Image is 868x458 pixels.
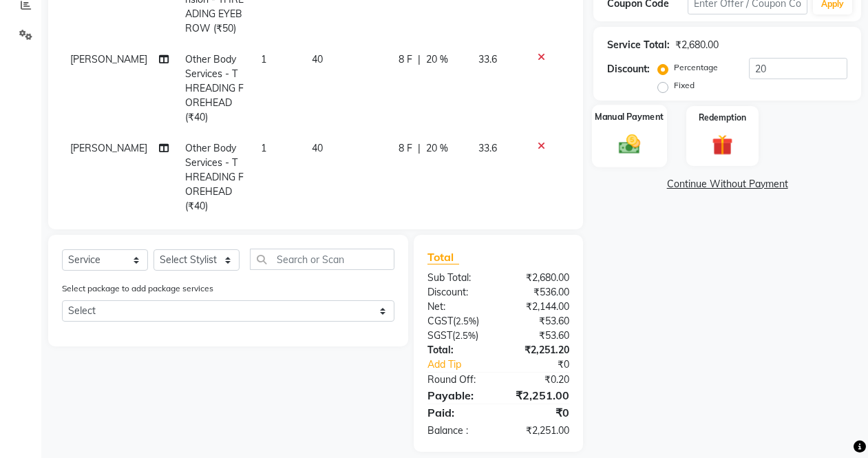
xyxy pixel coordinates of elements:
div: ₹2,680.00 [498,271,580,285]
div: ₹53.60 [498,314,580,329]
input: Search or Scan [250,249,394,270]
span: 20 % [426,141,448,156]
div: ₹0.20 [498,373,580,387]
div: ( ) [417,329,498,343]
div: ₹2,251.00 [498,424,580,438]
div: ₹2,680.00 [675,38,719,52]
span: 1 [261,142,266,154]
div: Service Total: [607,38,670,52]
a: Continue Without Payment [596,177,858,191]
div: Payable: [417,387,498,404]
span: 40 [312,53,323,65]
div: Net: [417,300,498,314]
div: ₹0 [498,404,580,421]
div: ₹536.00 [498,285,580,300]
span: Other Body Services - THREADING FOREHEAD (₹40) [185,53,244,123]
div: ₹0 [512,357,580,372]
span: 20 % [426,52,448,67]
span: Total [427,250,459,264]
label: Select package to add package services [62,282,213,295]
span: [PERSON_NAME] [70,53,147,65]
label: Fixed [674,79,695,92]
div: Discount: [417,285,498,300]
span: 8 F [399,52,412,67]
span: CGST [427,315,453,327]
span: 33.6 [478,142,497,154]
div: Sub Total: [417,271,498,285]
span: | [418,52,421,67]
span: 8 F [399,141,412,156]
span: 2.5% [456,315,476,326]
span: 40 [312,142,323,154]
div: Round Off: [417,373,498,387]
span: 1 [261,53,266,65]
span: 33.6 [478,53,497,65]
label: Manual Payment [595,110,664,123]
img: _gift.svg [706,132,739,158]
a: Add Tip [417,357,512,372]
div: Discount: [607,62,650,76]
span: Other Body Services - THREADING FOREHEAD (₹40) [185,142,244,212]
div: ₹2,251.20 [498,343,580,357]
span: 2.5% [455,330,476,341]
label: Redemption [699,112,746,124]
img: _cash.svg [612,132,646,156]
label: Percentage [674,61,718,74]
div: Balance : [417,424,498,438]
span: SGST [427,329,452,342]
div: ₹53.60 [498,329,580,343]
span: | [418,141,421,156]
div: ₹2,144.00 [498,300,580,314]
div: Total: [417,343,498,357]
div: ₹2,251.00 [498,387,580,404]
div: Paid: [417,404,498,421]
div: ( ) [417,314,498,329]
span: [PERSON_NAME] [70,142,147,154]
